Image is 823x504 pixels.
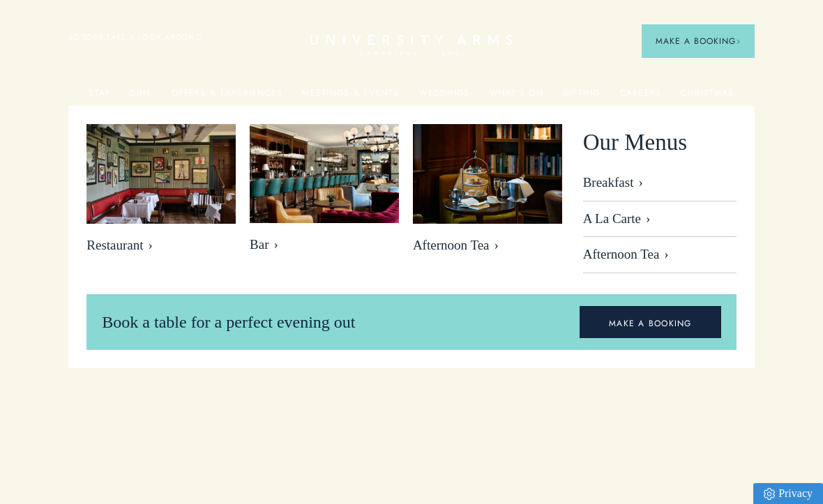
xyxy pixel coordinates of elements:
[413,124,562,260] a: image-eb2e3df6809416bccf7066a54a890525e7486f8d-2500x1667-jpg Afternoon Tea
[86,124,236,224] img: image-bebfa3899fb04038ade422a89983545adfd703f7-2500x1667-jpg
[172,88,282,106] a: Offers & Experiences
[681,88,734,106] a: Christmas
[583,124,687,161] span: Our Menus
[250,237,399,253] span: Bar
[580,306,721,338] a: MAKE A BOOKING
[130,88,152,106] a: Dine
[250,124,399,224] img: image-b49cb22997400f3f08bed174b2325b8c369ebe22-8192x5461-jpg
[620,88,662,106] a: Careers
[736,39,741,44] img: Arrow icon
[86,238,236,254] span: Restaurant
[302,88,399,106] a: Meetings & Events
[102,313,355,331] span: Book a table for a perfect evening out
[563,88,601,106] a: Gifting
[656,35,741,47] span: Make a Booking
[250,124,399,260] a: image-b49cb22997400f3f08bed174b2325b8c369ebe22-8192x5461-jpg Bar
[68,31,202,44] a: 3D TOUR:TAKE A LOOK AROUND
[413,238,562,254] span: Afternoon Tea
[413,124,562,224] img: image-eb2e3df6809416bccf7066a54a890525e7486f8d-2500x1667-jpg
[642,24,755,58] button: Make a BookingArrow icon
[583,175,737,201] a: Breakfast
[419,88,470,106] a: Weddings
[583,237,737,273] a: Afternoon Tea
[86,124,236,260] a: image-bebfa3899fb04038ade422a89983545adfd703f7-2500x1667-jpg Restaurant
[490,88,543,106] a: What's On
[764,488,775,500] img: Privacy
[89,88,110,106] a: Stay
[310,35,513,56] a: Home
[753,483,823,504] a: Privacy
[583,201,737,238] a: A La Carte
